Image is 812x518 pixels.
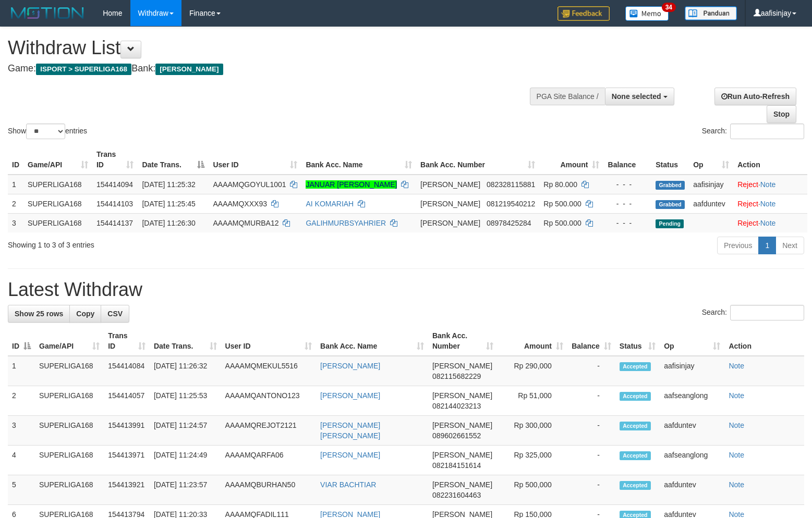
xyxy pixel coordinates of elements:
th: Status: activate to sort column ascending [615,326,660,356]
span: Accepted [620,451,651,460]
td: AAAAMQMEKUL5516 [221,356,316,386]
span: [PERSON_NAME] [420,180,480,189]
td: [DATE] 11:24:49 [150,446,221,475]
span: [DATE] 11:25:45 [142,200,195,208]
td: [DATE] 11:23:57 [150,475,221,505]
td: 4 [8,446,35,475]
span: Copy 089602661552 to clipboard [432,431,481,440]
th: Date Trans.: activate to sort column ascending [150,326,221,356]
a: Show 25 rows [8,305,70,323]
a: 1 [758,237,776,254]
span: Copy [76,310,94,318]
td: aafisinjay [689,175,733,194]
h1: Latest Withdraw [8,279,804,300]
label: Search: [702,305,804,320]
th: Balance [603,145,651,175]
span: Rp 500.000 [543,200,581,208]
td: AAAAMQANTONO123 [221,386,316,416]
span: Copy 08978425284 to clipboard [487,219,531,227]
a: Run Auto-Refresh [714,88,796,105]
td: 3 [8,416,35,446]
img: MOTION_logo.png [8,5,87,21]
th: Bank Acc. Number: activate to sort column ascending [416,145,539,175]
span: AAAAMQXXX93 [213,200,267,208]
a: JANUAR [PERSON_NAME] [306,180,397,189]
span: Copy 082115682229 to clipboard [432,372,481,380]
a: [PERSON_NAME] [320,362,380,370]
td: 154413991 [104,416,150,446]
td: Rp 500,000 [498,475,567,505]
span: Grabbed [656,181,685,190]
span: [DATE] 11:26:30 [142,219,195,227]
td: SUPERLIGA168 [35,416,104,446]
td: · [733,194,807,213]
th: Trans ID: activate to sort column ascending [104,326,150,356]
th: Date Trans.: activate to sort column descending [138,145,209,175]
span: Accepted [620,422,651,430]
a: Note [729,451,744,459]
span: [PERSON_NAME] [432,451,492,459]
a: Note [729,480,744,489]
td: [DATE] 11:26:32 [150,356,221,386]
span: [PERSON_NAME] [432,362,492,370]
span: Grabbed [656,200,685,209]
label: Show entries [8,124,87,139]
th: Amount: activate to sort column ascending [539,145,603,175]
div: PGA Site Balance / [530,88,605,105]
a: VIAR BACHTIAR [320,480,376,489]
select: Showentries [26,124,65,139]
td: - [567,416,615,446]
td: SUPERLIGA168 [35,356,104,386]
span: Accepted [620,392,651,401]
img: panduan.png [685,6,737,20]
a: Reject [737,180,758,189]
td: - [567,446,615,475]
td: [DATE] 11:24:57 [150,416,221,446]
a: Previous [717,237,759,254]
td: - [567,475,615,505]
td: AAAAMQARFA06 [221,446,316,475]
a: Note [760,200,776,208]
span: AAAAMQGOYUL1001 [213,180,286,189]
span: Copy 082144023213 to clipboard [432,402,481,410]
a: Reject [737,200,758,208]
span: [DATE] 11:25:32 [142,180,195,189]
td: Rp 300,000 [498,416,567,446]
th: Op: activate to sort column ascending [660,326,724,356]
h1: Withdraw List [8,38,531,58]
span: Copy 082231604463 to clipboard [432,491,481,499]
a: Next [775,237,804,254]
td: - [567,356,615,386]
span: Rp 80.000 [543,180,577,189]
td: aafseanglong [660,446,724,475]
span: AAAAMQMURBA12 [213,219,278,227]
img: Button%20Memo.svg [625,6,669,21]
th: Game/API: activate to sort column ascending [35,326,104,356]
a: AI KOMARIAH [306,200,354,208]
span: 154414137 [96,219,133,227]
td: Rp 51,000 [498,386,567,416]
td: SUPERLIGA168 [23,194,92,213]
td: 154413971 [104,446,150,475]
th: User ID: activate to sort column ascending [209,145,301,175]
a: [PERSON_NAME] [PERSON_NAME] [320,421,380,440]
th: Amount: activate to sort column ascending [498,326,567,356]
td: [DATE] 11:25:53 [150,386,221,416]
span: 34 [662,3,676,12]
td: AAAAMQBURHAN50 [221,475,316,505]
td: aafseanglong [660,386,724,416]
span: Copy 082184151614 to clipboard [432,461,481,470]
td: Rp 290,000 [498,356,567,386]
span: Show 25 rows [15,310,63,318]
td: · [733,175,807,194]
a: Reject [737,219,758,227]
span: ISPORT > SUPERLIGA168 [36,64,131,75]
th: Action [733,145,807,175]
td: SUPERLIGA168 [35,446,104,475]
input: Search: [730,305,804,320]
a: Note [760,180,776,189]
a: [PERSON_NAME] [320,451,380,459]
td: SUPERLIGA168 [23,213,92,232]
span: [PERSON_NAME] [155,64,223,75]
th: Bank Acc. Number: activate to sort column ascending [428,326,498,356]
